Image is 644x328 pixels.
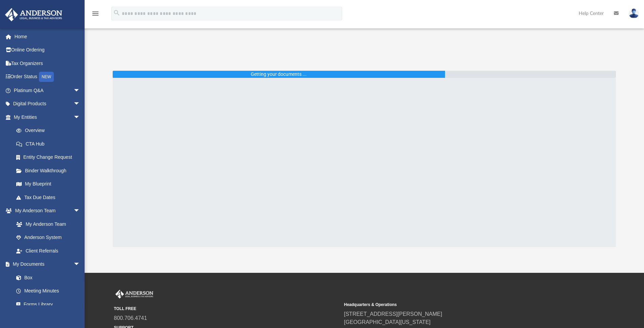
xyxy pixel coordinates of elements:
a: My Blueprint [9,177,87,191]
a: Online Ordering [5,43,90,57]
a: Forms Library [9,298,84,311]
i: search [113,9,120,17]
small: Headquarters & Operations [344,302,570,308]
a: Client Referrals [9,244,87,258]
span: arrow_drop_down [73,258,87,271]
a: Order StatusNEW [5,70,90,84]
a: Overview [9,124,90,137]
span: arrow_drop_down [73,110,87,124]
a: [GEOGRAPHIC_DATA][US_STATE] [344,319,431,325]
a: Tax Due Dates [9,191,90,204]
a: Anderson System [9,231,87,244]
a: [STREET_ADDRESS][PERSON_NAME] [344,311,442,317]
img: Anderson Advisors Platinum Portal [3,8,64,21]
img: Anderson Advisors Platinum Portal [114,290,155,299]
a: My Anderson Teamarrow_drop_down [5,204,87,218]
a: Entity Change Request [9,151,90,164]
div: Getting your documents ... [251,71,307,78]
a: My Entitiesarrow_drop_down [5,110,90,124]
a: My Anderson Team [9,217,84,231]
span: arrow_drop_down [73,97,87,111]
i: menu [91,9,99,18]
a: 800.706.4741 [114,315,147,321]
a: Tax Organizers [5,57,90,70]
a: menu [91,13,99,18]
a: My Documentsarrow_drop_down [5,258,87,271]
img: User Pic [629,8,639,18]
span: arrow_drop_down [73,204,87,218]
a: Box [9,271,84,284]
span: arrow_drop_down [73,84,87,97]
a: CTA Hub [9,137,90,151]
div: NEW [39,72,54,82]
a: Home [5,30,90,43]
a: Binder Walkthrough [9,164,90,177]
small: TOLL FREE [114,306,339,312]
a: Meeting Minutes [9,284,87,298]
a: Digital Productsarrow_drop_down [5,97,90,111]
a: Platinum Q&Aarrow_drop_down [5,84,90,97]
